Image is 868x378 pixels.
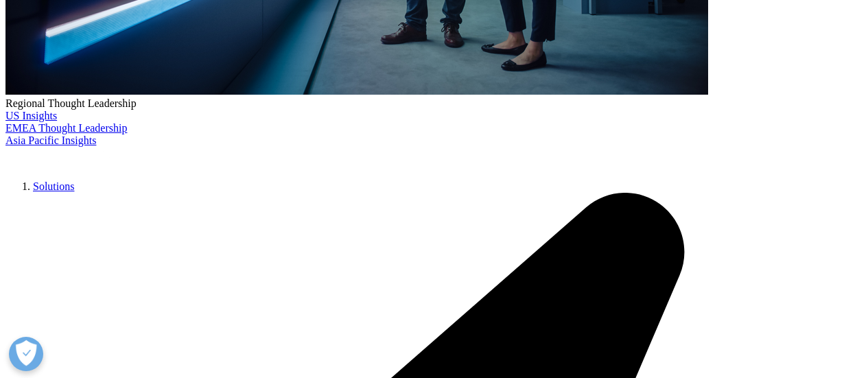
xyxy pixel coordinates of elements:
a: US Insights [5,110,57,121]
button: Open Preferences [9,337,43,371]
img: IQVIA Healthcare Information Technology and Pharma Clinical Research Company [5,147,115,167]
div: Regional Thought Leadership [5,97,863,110]
a: Solutions [33,180,74,192]
a: Asia Pacific Insights [5,134,96,146]
a: EMEA Thought Leadership [5,122,127,134]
